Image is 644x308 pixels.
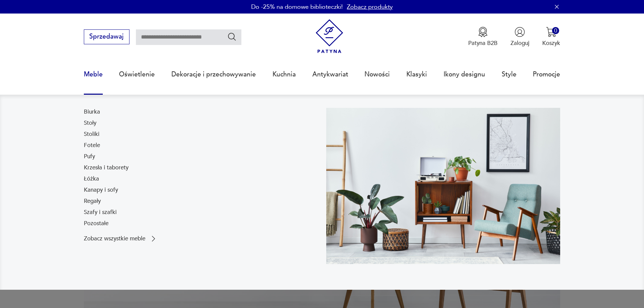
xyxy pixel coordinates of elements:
[542,27,560,47] button: 0Koszyk
[510,39,529,47] p: Zaloguj
[478,27,488,37] img: Ikona medalu
[347,3,393,11] a: Zobacz produkty
[84,29,129,44] button: Sprzedawaj
[312,19,347,53] img: Patyna - sklep z meblami i dekoracjami vintage
[84,197,101,205] a: Regały
[533,59,560,90] a: Promocje
[542,39,560,47] p: Koszyk
[84,59,103,90] a: Meble
[546,27,556,37] img: Ikona koszyka
[84,208,117,216] a: Szafy i szafki
[84,141,100,149] a: Fotele
[84,219,109,228] a: Pozostałe
[84,34,129,40] a: Sprzedawaj
[84,152,95,161] a: Pufy
[326,108,560,264] img: 969d9116629659dbb0bd4e745da535dc.jpg
[84,235,158,243] a: Zobacz wszystkie meble
[84,108,100,116] a: Biurka
[406,59,427,90] a: Klasyki
[502,59,517,90] a: Style
[510,27,529,47] button: Zaloguj
[227,32,237,42] button: Szukaj
[84,186,118,194] a: Kanapy i sofy
[468,27,498,47] a: Ikona medaluPatyna B2B
[468,39,498,47] p: Patyna B2B
[444,59,485,90] a: Ikony designu
[272,59,296,90] a: Kuchnia
[119,59,155,90] a: Oświetlenie
[84,236,145,241] p: Zobacz wszystkie meble
[251,3,343,11] p: Do -25% na domowe biblioteczki!
[84,164,128,172] a: Krzesła i taborety
[515,27,525,37] img: Ikonka użytkownika
[84,130,99,138] a: Stoliki
[84,175,99,183] a: Łóżka
[468,27,498,47] button: Patyna B2B
[552,27,559,34] div: 0
[312,59,348,90] a: Antykwariat
[171,59,256,90] a: Dekoracje i przechowywanie
[364,59,390,90] a: Nowości
[84,119,96,127] a: Stoły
